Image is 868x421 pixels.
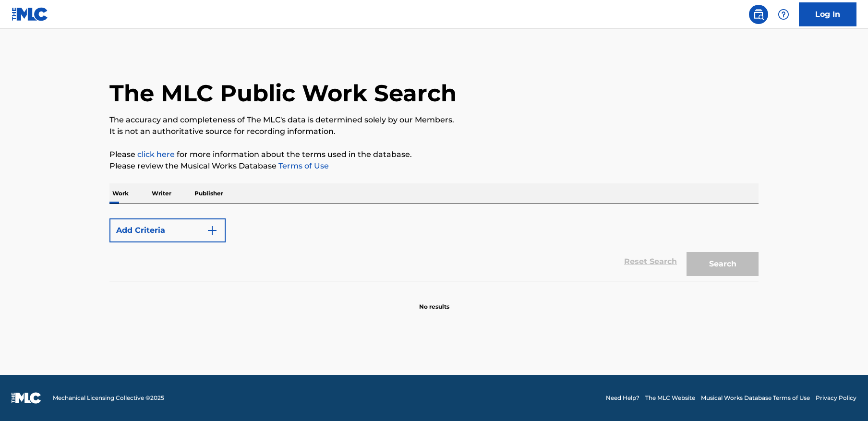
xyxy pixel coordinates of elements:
p: The accuracy and completeness of The MLC's data is determined solely by our Members. [109,114,759,126]
a: Privacy Policy [816,394,856,402]
a: Need Help? [606,394,639,402]
p: Please review the Musical Works Database [109,160,759,172]
img: help [778,9,789,20]
img: 9d2ae6d4665cec9f34b9.svg [206,225,218,236]
button: Add Criteria [109,218,226,242]
a: Log In [799,2,856,26]
span: Mechanical Licensing Collective © 2025 [53,394,164,402]
div: Help [774,5,793,24]
img: search [753,9,764,20]
p: Please for more information about the terms used in the database. [109,149,759,160]
p: Work [109,183,132,204]
p: It is not an authoritative source for recording information. [109,126,759,137]
p: Writer [149,183,174,204]
a: Public Search [749,5,768,24]
img: MLC Logo [12,7,48,21]
p: Publisher [192,183,226,204]
p: No results [419,291,449,311]
form: Search Form [109,214,759,281]
h1: The MLC Public Work Search [109,79,457,108]
a: The MLC Website [645,394,695,402]
a: click here [137,150,175,159]
a: Terms of Use [277,161,329,170]
a: Musical Works Database Terms of Use [701,394,810,402]
img: logo [12,392,41,404]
